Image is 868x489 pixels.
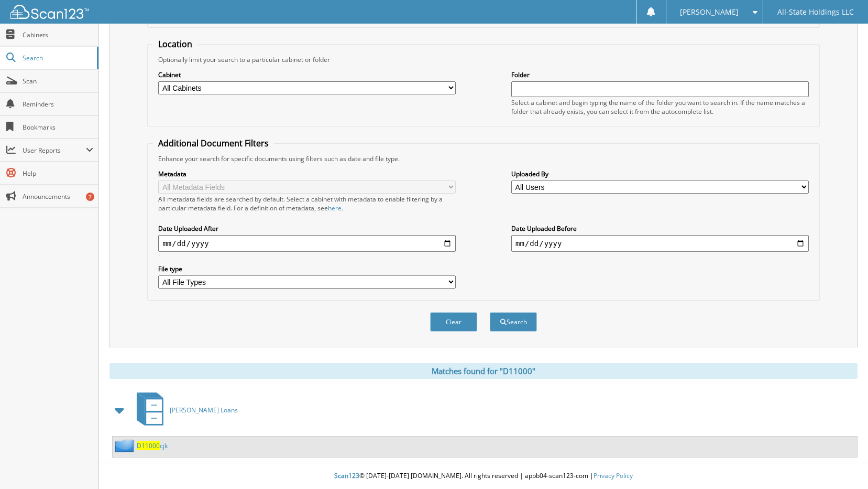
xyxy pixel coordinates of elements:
label: Date Uploaded Before [511,224,809,233]
a: Privacy Policy [594,471,633,480]
span: All-State Holdings LLC [777,9,854,15]
button: Search [490,312,537,332]
div: All metadata fields are searched by default. Select a cabinet with metadata to enable filtering b... [158,195,456,212]
a: D11000cjk [137,441,168,450]
img: folder2.png [115,439,137,452]
span: Help [23,169,93,178]
label: Folder [511,70,809,79]
div: Select a cabinet and begin typing the name of the folder you want to search in. If the name match... [511,98,809,116]
span: [PERSON_NAME] [680,9,739,15]
a: here [328,204,342,212]
legend: Location [153,38,197,50]
input: end [511,235,809,252]
label: Metadata [158,169,456,178]
label: Cabinet [158,70,456,79]
div: Optionally limit your search to a particular cabinet or folder [153,55,814,64]
span: [PERSON_NAME] Loans [170,406,238,414]
label: File type [158,264,456,273]
a: [PERSON_NAME] Loans [130,389,238,431]
div: Enhance your search for specific documents using filters such as date and file type. [153,154,814,163]
span: D11000 [137,441,160,450]
span: User Reports [23,146,86,155]
div: 7 [86,193,94,201]
label: Date Uploaded After [158,224,456,233]
input: start [158,235,456,252]
legend: Additional Document Filters [153,137,274,149]
div: © [DATE]-[DATE] [DOMAIN_NAME]. All rights reserved | appb04-scan123-com | [99,463,868,489]
div: Matches found for "D11000" [109,363,858,379]
span: Reminders [23,100,93,109]
button: Clear [430,312,477,332]
span: Bookmarks [23,123,93,132]
span: Announcements [23,192,93,201]
img: scan123-logo-white.svg [10,5,89,19]
label: Uploaded By [511,169,809,178]
span: Scan [23,77,93,86]
span: Scan123 [334,471,359,480]
span: Search [23,54,92,62]
span: Cabinets [23,30,93,39]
